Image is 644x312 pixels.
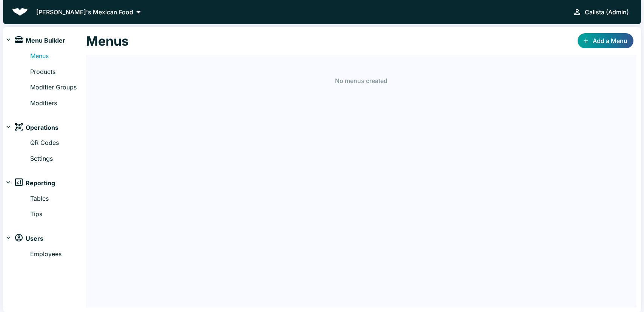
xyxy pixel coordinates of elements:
[30,67,86,77] a: Products
[570,5,632,20] button: Calista (Admin)
[30,51,86,61] a: Menus
[36,8,133,17] p: [PERSON_NAME]'s Mexican Food
[26,123,58,133] span: Operations
[30,194,86,204] a: Tables
[30,209,86,219] a: Tips
[3,33,86,48] div: menuMenu Builder
[15,178,23,186] img: reports
[3,231,86,246] div: usersUsers
[30,98,86,108] a: Modifiers
[30,154,86,164] a: Settings
[26,178,55,188] span: Reporting
[3,120,86,135] div: operationsOperations
[86,33,129,49] h1: Menus
[26,234,43,244] span: Users
[30,249,86,259] a: Employees
[15,234,23,241] img: users
[578,33,633,48] button: Add a Menu
[91,76,632,85] p: No menus created
[34,6,146,18] button: [PERSON_NAME]'s Mexican Food
[15,123,23,131] img: operations
[26,36,65,46] span: Menu Builder
[30,138,86,148] a: QR Codes
[3,176,86,191] div: reportsReporting
[15,36,23,43] img: menu
[12,8,28,16] img: Beluga
[585,7,629,17] div: Calista (Admin)
[30,83,86,92] a: Modifier Groups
